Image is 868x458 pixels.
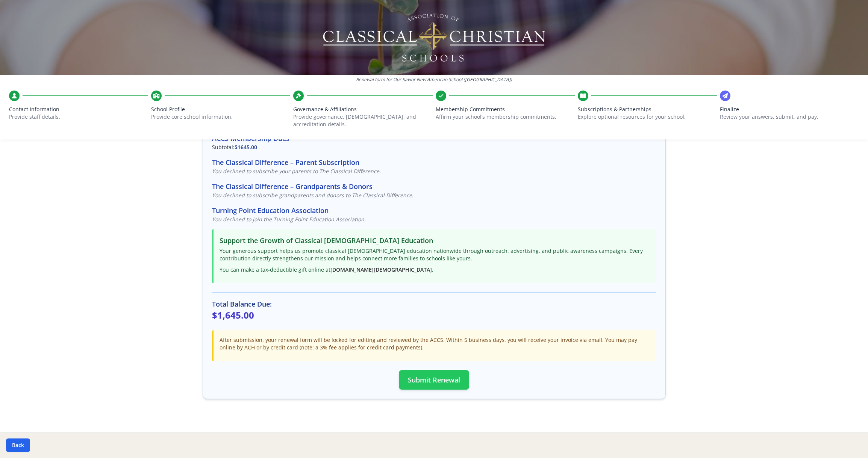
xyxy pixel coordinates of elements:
h3: Total Balance Due: [212,299,656,309]
p: Provide governance, [DEMOGRAPHIC_DATA], and accreditation details. [293,113,432,128]
p: Provide staff details. [9,113,148,121]
span: Subscriptions & Partnerships [578,106,717,113]
span: Contact Information [9,106,148,113]
h3: The Classical Difference – Grandparents & Donors [212,181,656,192]
p: You declined to subscribe your parents to The Classical Difference. [212,168,656,175]
h3: Turning Point Education Association [212,205,656,216]
p: You declined to subscribe grandparents and donors to The Classical Difference. [212,192,656,199]
button: Back [6,438,30,452]
h3: Support the Growth of Classical [DEMOGRAPHIC_DATA] Education [220,235,650,246]
p: Review your answers, submit, and pay. [720,113,859,121]
h3: The Classical Difference – Parent Subscription [212,157,656,168]
p: Explore optional resources for your school. [578,113,717,121]
span: Governance & Affiliations [293,106,432,113]
span: Finalize [720,106,859,113]
p: Affirm your school’s membership commitments. [436,113,575,121]
span: School Profile [151,106,290,113]
p: You can make a tax-deductible gift online at . [220,266,650,274]
span: Membership Commitments [436,106,575,113]
p: Subtotal: [212,144,656,151]
p: Your generous support helps us promote classical [DEMOGRAPHIC_DATA] education nationwide through ... [220,247,650,262]
button: Submit Renewal [399,370,469,390]
img: Logo [321,11,547,64]
p: After submission, your renewal form will be locked for editing and reviewed by the ACCS. Within 5... [220,336,650,351]
a: [DOMAIN_NAME][DEMOGRAPHIC_DATA] [330,266,432,273]
p: Provide core school information. [151,113,290,121]
p: You declined to join the Turning Point Education Association. [212,216,656,223]
span: $1645.00 [235,144,257,151]
p: $1,645.00 [212,309,656,321]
